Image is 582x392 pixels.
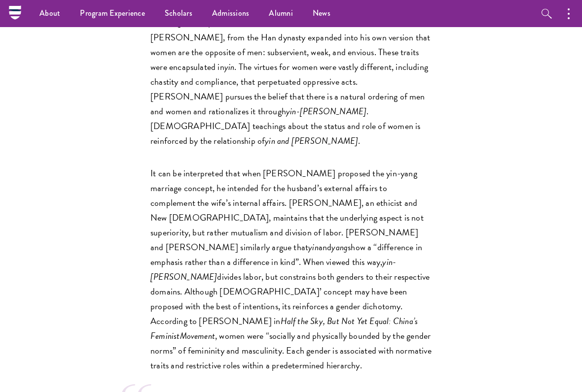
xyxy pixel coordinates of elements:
em: yin [308,240,319,254]
em: yin [224,60,235,73]
em: yin and [PERSON_NAME] [265,134,358,147]
em: yang [331,240,348,254]
p: It can be interpreted that when [PERSON_NAME] proposed the yin-yang marriage concept, he intended... [150,166,432,373]
em: Half the Sky, But Not Yet Equal: China’s Feminist [150,314,418,342]
em: Movement [180,329,216,342]
em: yin-[PERSON_NAME] [286,104,366,118]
